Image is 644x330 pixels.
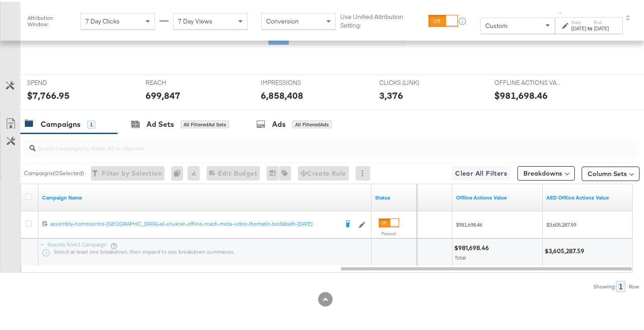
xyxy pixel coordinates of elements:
div: assembly-homecentre-[GEOGRAPHIC_DATA]-all-shukran-offline-reach-meta-video-thematic-bed&bath-[DATE] [50,218,338,226]
span: Conversion [266,15,299,23]
div: Campaigns ( 0 Selected) [24,167,84,176]
span: Clear All Filters [455,166,507,177]
a: assembly-homecentre-[GEOGRAPHIC_DATA]-all-shukran-offline-reach-meta-video-thematic-bed&bath-[DATE] [50,218,338,228]
button: Column Sets [582,165,639,179]
div: 0 [171,164,188,179]
span: $3,605,287.59 [546,219,576,226]
input: Search Campaigns by Name, ID or Objective [36,134,585,151]
div: All Filtered Ad Sets [181,119,229,127]
span: Total [455,252,466,259]
label: Use Unified Attribution Setting: [340,11,425,28]
div: [DATE] [571,23,586,30]
div: All Filtered Ads [292,119,332,127]
span: $981,698.46 [456,219,482,226]
div: 1 [616,279,625,290]
a: AED Offline Actions Value [546,192,630,200]
span: Custom [485,20,508,28]
a: Offline Actions. [456,192,539,200]
span: 7 Day Views [178,15,212,23]
button: Clear All Filters [451,164,511,179]
div: Ad Sets [146,117,174,128]
div: 1 [87,119,95,127]
div: Attribution Window: [27,13,76,26]
label: Paused [379,229,399,235]
span: 7 Day Clicks [85,15,120,23]
span: ↑ [556,9,564,13]
strong: to [586,23,594,30]
label: End: [594,18,609,23]
div: [DATE] [594,23,609,30]
div: Showing: [593,282,616,288]
div: Row [628,282,639,288]
a: Shows the current state of your Ad Campaign. [375,192,413,200]
button: Breakdowns [517,164,575,179]
div: $3,605,287.59 [545,245,587,254]
label: Start: [571,18,586,23]
div: Campaigns [41,117,80,128]
div: $981,698.46 [454,242,492,251]
div: Ads [272,117,286,128]
a: Your campaign name. [42,192,368,200]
